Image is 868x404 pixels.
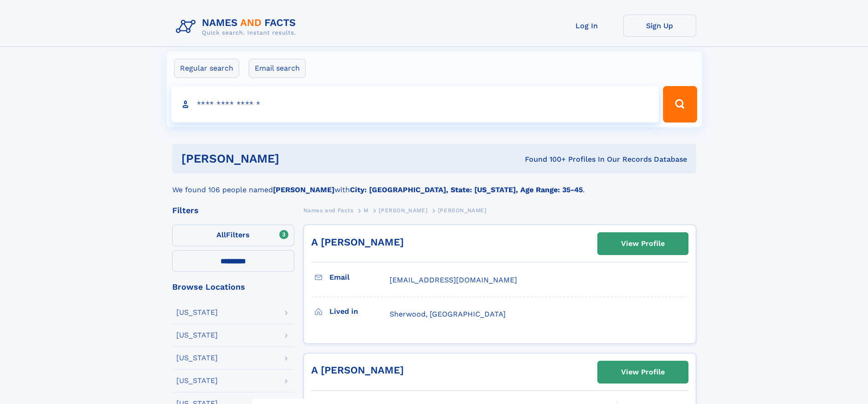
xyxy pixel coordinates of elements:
[621,362,665,383] div: View Profile
[402,154,687,164] div: Found 100+ Profiles In Our Records Database
[273,185,334,194] b: [PERSON_NAME]
[303,205,354,216] a: Names and Facts
[176,309,218,316] div: [US_STATE]
[176,377,218,384] div: [US_STATE]
[598,361,688,383] a: View Profile
[623,15,696,37] a: Sign Up
[249,59,306,78] label: Email search
[311,236,404,248] a: A [PERSON_NAME]
[311,364,404,376] a: A [PERSON_NAME]
[364,207,369,214] span: M
[598,233,688,255] a: View Profile
[176,354,218,362] div: [US_STATE]
[621,233,665,254] div: View Profile
[329,270,390,285] h3: Email
[172,225,294,246] label: Filters
[172,174,696,195] div: We found 106 people named with .
[390,276,517,284] span: [EMAIL_ADDRESS][DOMAIN_NAME]
[216,230,226,239] span: All
[550,15,623,37] a: Log In
[171,86,659,123] input: search input
[438,207,487,214] span: [PERSON_NAME]
[174,59,239,78] label: Regular search
[172,283,294,291] div: Browse Locations
[390,310,506,318] span: Sherwood, [GEOGRAPHIC_DATA]
[176,332,218,339] div: [US_STATE]
[364,205,369,216] a: M
[663,86,697,123] button: Search Button
[181,153,402,164] h1: [PERSON_NAME]
[172,206,294,215] div: Filters
[329,304,390,319] h3: Lived in
[350,185,583,194] b: City: [GEOGRAPHIC_DATA], State: [US_STATE], Age Range: 35-45
[379,207,427,214] span: [PERSON_NAME]
[172,15,303,39] img: Logo Names and Facts
[379,205,427,216] a: [PERSON_NAME]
